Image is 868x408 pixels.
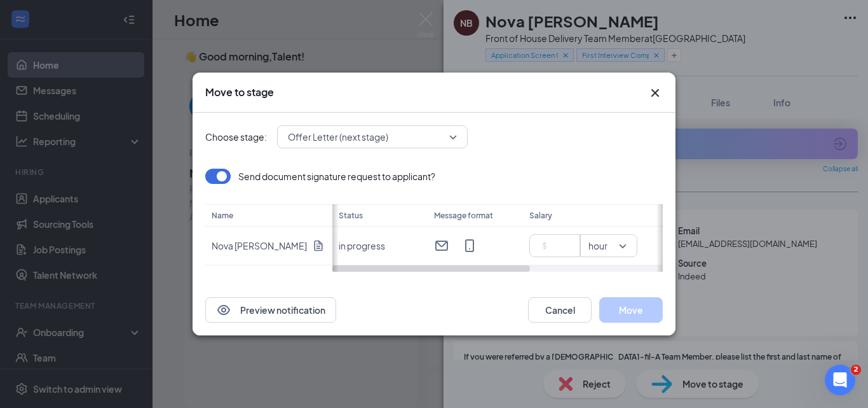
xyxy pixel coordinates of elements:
button: Cancel [528,297,592,323]
td: in progress [332,227,428,265]
th: Status [332,204,428,227]
div: Loading offer data. [205,169,663,272]
span: Offer Letter (next stage) [288,127,388,146]
th: Name [205,204,332,227]
th: Message format [428,204,523,227]
p: Nova [PERSON_NAME] [212,239,307,252]
iframe: Intercom live chat [825,365,855,395]
h3: Move to stage [205,85,274,99]
p: Send document signature request to applicant? [238,170,435,183]
span: Choose stage: [205,130,267,144]
button: Close [648,85,663,101]
svg: MobileSms [462,238,477,253]
th: Salary [523,204,656,227]
span: hour [588,236,607,255]
svg: Email [434,238,449,253]
span: 2 [851,365,861,375]
button: EyePreview notification [205,297,336,323]
svg: Document [312,239,325,252]
svg: Eye [216,302,231,318]
button: Move [599,297,663,323]
svg: Cross [648,85,663,101]
input: $ [535,236,580,255]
